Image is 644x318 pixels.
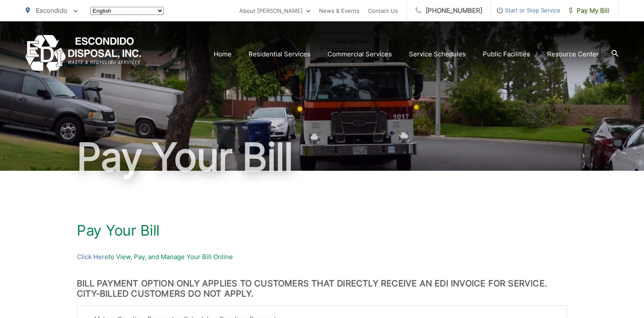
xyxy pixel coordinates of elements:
a: Contact Us [368,6,398,16]
h1: Pay Your Bill [77,222,567,239]
p: to View, Pay, and Manage Your Bill Online [77,252,567,262]
a: Home [214,49,232,59]
span: Escondido [36,6,67,15]
select: Select a language [90,7,164,15]
a: Click Here [77,252,108,262]
a: Commercial Services [328,49,392,59]
h1: Pay Your Bill [26,136,618,178]
a: Service Schedules [409,49,466,59]
a: Resource Center [547,49,599,59]
a: Public Facilities [483,49,530,59]
a: News & Events [319,6,360,16]
span: Pay My Bill [569,6,609,16]
a: EDCD logo. Return to the homepage. [26,35,141,73]
a: About [PERSON_NAME] [239,6,310,16]
h3: BILL PAYMENT OPTION ONLY APPLIES TO CUSTOMERS THAT DIRECTLY RECEIVE AN EDI INVOICE FOR SERVICE. C... [77,278,567,299]
a: Residential Services [249,49,310,59]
